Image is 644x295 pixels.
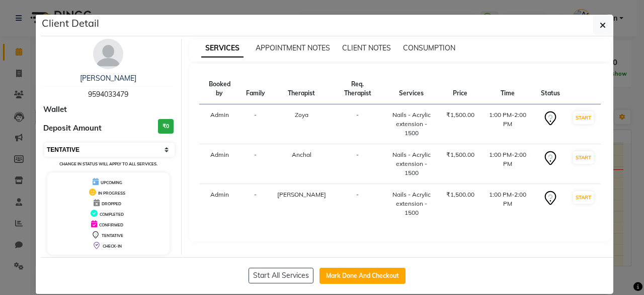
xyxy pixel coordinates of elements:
[403,43,455,52] span: CONSUMPTION
[199,74,240,104] th: Booked by
[201,39,244,57] span: SERVICES
[277,191,326,198] span: [PERSON_NAME]
[98,191,125,196] span: IN PROGRESS
[103,244,122,249] span: CHECK-IN
[59,161,157,166] small: Change in status will apply to all services.
[480,184,535,224] td: 1:00 PM-2:00 PM
[480,104,535,144] td: 1:00 PM-2:00 PM
[332,144,383,184] td: -
[292,151,311,158] span: Anchal
[199,104,240,144] td: Admin
[93,39,123,69] img: avatar
[573,191,594,204] button: START
[199,144,240,184] td: Admin
[80,74,136,83] a: [PERSON_NAME]
[389,150,434,178] div: Nails - Acrylic extension - 1500
[240,184,271,224] td: -
[573,111,594,124] button: START
[100,212,124,217] span: COMPLETED
[446,190,474,199] div: ₹1,500.00
[240,104,271,144] td: -
[332,184,383,224] td: -
[43,104,67,115] span: Wallet
[102,233,123,238] span: TENTATIVE
[332,104,383,144] td: -
[440,74,480,104] th: Price
[101,180,122,185] span: UPCOMING
[446,150,474,159] div: ₹1,500.00
[319,268,406,284] button: Mark Done And Checkout
[383,74,440,104] th: Services
[240,144,271,184] td: -
[480,144,535,184] td: 1:00 PM-2:00 PM
[249,268,313,283] button: Start All Services
[158,119,174,134] h3: ₹0
[332,74,383,104] th: Req. Therapist
[102,201,121,206] span: DROPPED
[389,110,434,138] div: Nails - Acrylic extension - 1500
[88,90,128,99] span: 9594033479
[389,190,434,217] div: Nails - Acrylic extension - 1500
[295,111,308,119] span: Zoya
[43,123,102,134] span: Deposit Amount
[573,151,594,164] button: START
[342,43,391,52] span: CLIENT NOTES
[446,110,474,120] div: ₹1,500.00
[240,74,271,104] th: Family
[535,74,566,104] th: Status
[199,184,240,224] td: Admin
[480,74,535,104] th: Time
[256,43,330,52] span: APPOINTMENT NOTES
[271,74,332,104] th: Therapist
[99,222,123,227] span: CONFIRMED
[42,16,99,31] h5: Client Detail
